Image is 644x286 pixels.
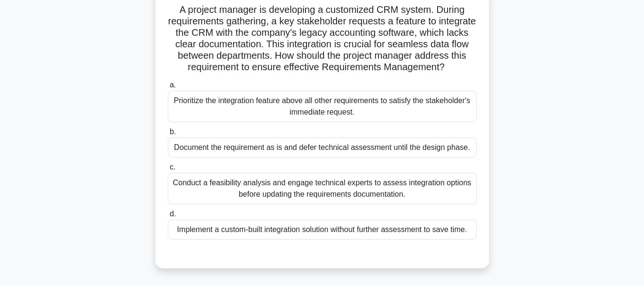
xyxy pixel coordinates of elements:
span: a. [170,81,176,89]
span: c. [170,163,175,171]
div: Document the requirement as is and defer technical assessment until the design phase. [168,138,477,158]
span: b. [170,127,176,136]
div: Prioritize the integration feature above all other requirements to satisfy the stakeholder's imme... [168,91,477,122]
div: Implement a custom-built integration solution without further assessment to save time. [168,220,477,240]
span: d. [170,210,176,218]
h5: A project manager is developing a customized CRM system. During requirements gathering, a key sta... [167,4,478,74]
div: Conduct a feasibility analysis and engage technical experts to assess integration options before ... [168,173,477,204]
